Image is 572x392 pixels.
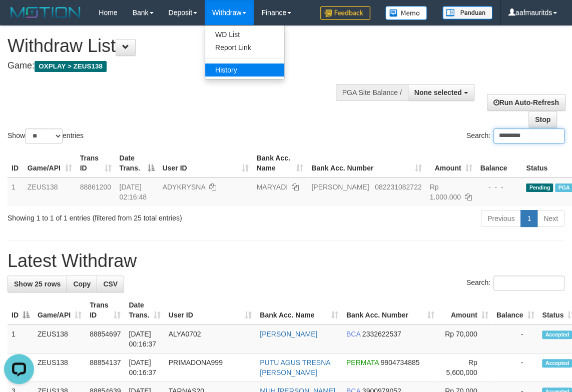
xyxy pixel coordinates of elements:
[205,41,284,54] a: Report Link
[8,275,67,292] a: Show 25 rows
[76,149,116,177] th: Trans ID: activate to sort column ascending
[8,209,231,223] div: Showing 1 to 1 of 1 entries (filtered from 25 total entries)
[8,128,84,143] label: Show entries
[8,177,24,206] td: 1
[492,296,538,324] th: Balance: activate to sort column ascending
[159,149,253,177] th: User ID: activate to sort column ascending
[476,149,522,177] th: Balance
[320,6,370,20] img: Feedback.jpg
[342,296,438,324] th: Bank Acc. Number: activate to sort column ascending
[125,296,164,324] th: Date Trans.: activate to sort column ascending
[80,183,111,191] span: 88861200
[256,296,342,324] th: Bank Acc. Name: activate to sort column ascending
[163,183,205,191] span: ADYKRYSNA
[8,61,371,71] h4: Game:
[24,149,76,177] th: Game/API: activate to sort column ascending
[528,111,557,128] a: Stop
[165,296,256,324] th: User ID: activate to sort column ascending
[336,84,408,101] div: PGA Site Balance /
[537,210,564,227] a: Next
[466,128,564,143] label: Search:
[307,149,425,177] th: Bank Acc. Number: activate to sort column ascending
[487,94,565,111] a: Run Auto-Refresh
[4,4,34,34] button: Open LiveChat chat widget
[438,353,492,382] td: Rp 5,600,000
[125,324,164,353] td: [DATE] 00:16:37
[73,280,91,288] span: Copy
[103,280,118,288] span: CSV
[8,36,371,56] h1: Withdraw List
[165,324,256,353] td: ALYA0702
[8,324,34,353] td: 1
[493,275,564,290] input: Search:
[8,149,24,177] th: ID
[375,183,421,191] span: Copy 082231082722 to clipboard
[120,183,147,201] span: [DATE] 02:16:48
[86,296,125,324] th: Trans ID: activate to sort column ascending
[14,280,61,288] span: Show 25 rows
[346,358,379,366] span: PERMATA
[34,324,86,353] td: ZEUS138
[414,88,462,96] span: None selected
[362,330,401,338] span: Copy 2332622537 to clipboard
[205,63,284,76] a: History
[34,353,86,382] td: ZEUS138
[8,296,34,324] th: ID: activate to sort column descending
[408,84,474,101] button: None selected
[492,324,538,353] td: -
[24,177,76,206] td: ZEUS138
[542,359,572,367] span: Accepted
[165,353,256,382] td: PRIMADONA999
[8,5,84,20] img: MOTION_logo.png
[205,28,284,41] a: WD List
[67,275,97,292] a: Copy
[97,275,124,292] a: CSV
[8,251,564,271] h1: Latest Withdraw
[346,330,360,338] span: BCA
[493,128,564,143] input: Search:
[86,353,125,382] td: 88854137
[492,353,538,382] td: -
[311,183,369,191] span: [PERSON_NAME]
[442,6,492,19] img: panduan.png
[481,210,521,227] a: Previous
[260,358,330,376] a: PUTU AGUS TRESNA [PERSON_NAME]
[116,149,159,177] th: Date Trans.: activate to sort column descending
[35,61,107,72] span: OXPLAY > ZEUS138
[520,210,537,227] a: 1
[438,324,492,353] td: Rp 70,000
[34,296,86,324] th: Game/API: activate to sort column ascending
[542,330,572,339] span: Accepted
[385,6,427,20] img: Button%20Memo.svg
[466,275,564,290] label: Search:
[253,149,308,177] th: Bank Acc. Name: activate to sort column ascending
[426,149,476,177] th: Amount: activate to sort column ascending
[257,183,288,191] a: MARYADI
[526,183,553,192] span: Pending
[480,182,518,192] div: - - -
[25,128,63,143] select: Showentries
[260,330,317,338] a: [PERSON_NAME]
[438,296,492,324] th: Amount: activate to sort column ascending
[125,353,164,382] td: [DATE] 00:16:37
[381,358,420,366] span: Copy 9904734885 to clipboard
[86,324,125,353] td: 88854697
[430,183,461,201] span: Rp 1.000.000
